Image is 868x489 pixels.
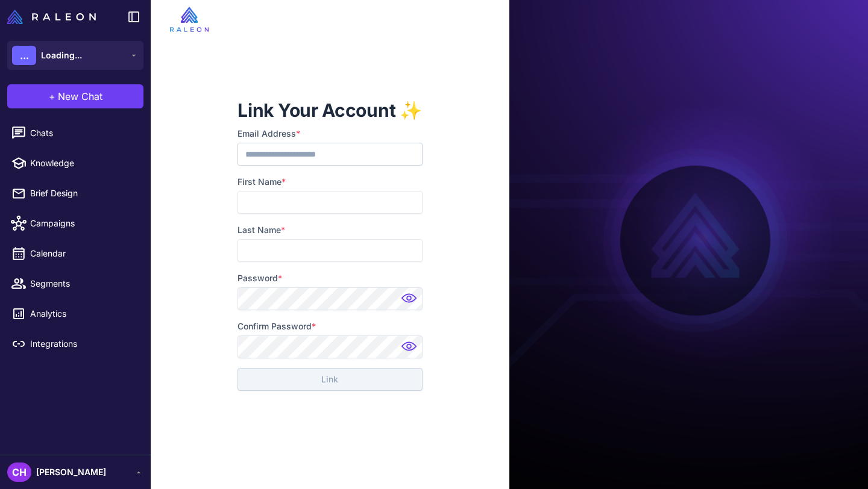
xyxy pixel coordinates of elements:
[237,127,422,140] label: Email Address
[36,466,106,479] span: [PERSON_NAME]
[398,338,423,362] img: Password hidden
[7,10,96,24] img: Raleon Logo
[5,301,146,326] a: Analytics
[7,41,143,70] button: ...Loading...
[170,7,209,32] img: raleon-logo-whitebg.9aac0268.jpg
[7,10,101,24] a: Raleon Logo
[7,84,143,108] button: +New Chat
[5,241,146,266] a: Calendar
[237,368,422,391] button: Link
[237,175,422,188] label: First Name
[5,120,146,146] a: Chats
[5,181,146,206] a: Brief Design
[5,331,146,357] a: Integrations
[237,223,422,237] label: Last Name
[30,217,136,230] span: Campaigns
[12,46,36,65] div: ...
[30,187,136,200] span: Brief Design
[30,337,136,350] span: Integrations
[30,307,136,320] span: Analytics
[5,271,146,296] a: Segments
[30,277,136,290] span: Segments
[49,89,55,104] span: +
[30,126,136,140] span: Chats
[41,49,82,62] span: Loading...
[30,247,136,260] span: Calendar
[5,211,146,236] a: Campaigns
[237,272,422,285] label: Password
[237,98,422,122] h1: Link Your Account ✨
[5,151,146,176] a: Knowledge
[398,290,423,314] img: Password hidden
[58,89,102,104] span: New Chat
[237,320,422,333] label: Confirm Password
[30,157,136,170] span: Knowledge
[7,463,31,482] div: CH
